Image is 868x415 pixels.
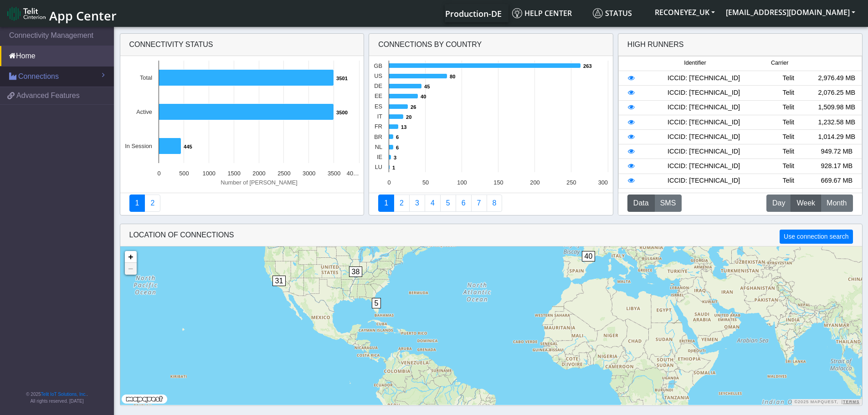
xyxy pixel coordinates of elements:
text: 0 [388,179,391,186]
text: 3 [394,155,396,160]
a: Telit IoT Solutions, Inc. [41,392,87,397]
text: Total [139,74,152,81]
span: 38 [349,266,363,277]
text: IT [377,113,383,120]
div: Telit [764,147,812,157]
div: ICCID: [TECHNICAL_ID] [643,132,764,142]
a: Not Connected for 30 days [487,195,503,212]
div: 1,014.29 MB [812,132,861,142]
div: Telit [764,161,812,171]
span: Status [593,8,632,18]
text: 40… [346,170,359,177]
text: BR [374,133,382,140]
button: [EMAIL_ADDRESS][DOMAIN_NAME] [720,4,861,20]
text: 50 [422,179,429,186]
a: 14 Days Trend [456,195,472,212]
text: ES [375,103,382,110]
span: 31 [272,276,286,286]
div: Telit [764,88,812,98]
div: ICCID: [TECHNICAL_ID] [643,73,764,83]
text: Number of [PERSON_NAME] [221,179,298,186]
text: 80 [450,74,455,79]
text: 1500 [227,170,240,177]
a: Connections By Carrier [425,195,441,212]
text: 3500 [327,170,340,177]
div: 1,509.98 MB [812,102,861,113]
text: EE [375,92,382,99]
div: High Runners [627,39,684,50]
text: 3500 [336,110,348,115]
div: ICCID: [TECHNICAL_ID] [643,161,764,171]
nav: Summary paging [378,195,604,212]
div: ICCID: [TECHNICAL_ID] [643,176,764,186]
text: 13 [401,124,406,130]
div: 949.72 MB [812,147,861,157]
text: LU [375,164,382,170]
span: Advanced Features [16,90,80,101]
div: 2,976.49 MB [812,73,861,83]
button: Week [791,195,821,212]
a: Zero Session [471,195,487,212]
div: Telit [764,132,812,142]
a: Help center [508,4,589,22]
span: Carrier [771,59,788,67]
text: Active [136,108,152,115]
text: 6 [396,134,399,140]
text: 445 [184,144,192,149]
text: 150 [493,179,503,186]
text: 26 [411,104,416,110]
div: LOCATION OF CONNECTIONS [120,224,862,246]
span: Connections [18,71,59,82]
div: Telit [764,102,812,113]
text: 6 [396,145,399,150]
text: 2000 [252,170,265,177]
text: 100 [457,179,467,186]
a: Usage by Carrier [440,195,456,212]
button: Data [627,195,655,212]
div: ICCID: [TECHNICAL_ID] [643,118,764,128]
button: Day [766,195,791,212]
a: Connectivity status [129,195,145,212]
div: Telit [764,176,812,186]
text: 300 [598,179,608,186]
nav: Summary paging [129,195,355,212]
span: Help center [512,8,572,18]
a: Status [589,4,649,22]
div: Telit [764,118,812,128]
a: Carrier [394,195,410,212]
a: Connections By Country [378,195,394,212]
span: Identifier [684,59,706,67]
button: Use connection search [780,230,853,244]
span: Day [772,198,785,209]
text: 250 [566,179,576,186]
a: Zoom in [125,251,137,263]
span: App Center [49,7,117,24]
a: Deployment status [144,195,160,212]
a: Zoom out [125,263,137,275]
text: NL [375,143,382,150]
div: Connections By Country [369,34,613,56]
button: SMS [654,195,682,212]
a: Your current platform instance [445,4,501,22]
text: GB [374,62,383,69]
text: 40 [421,94,426,99]
div: 669.67 MB [812,176,861,186]
text: 0 [157,170,160,177]
span: Month [827,198,847,209]
text: 3000 [303,170,315,177]
text: 200 [530,179,539,186]
img: logo-telit-cinterion-gw-new.png [7,6,46,21]
a: Terms [843,400,860,404]
text: 2500 [277,170,290,177]
span: 40 [582,251,596,261]
text: In Session [125,143,152,149]
text: DE [374,82,382,89]
text: 3501 [336,76,348,81]
text: 1000 [202,170,215,177]
text: 500 [179,170,189,177]
text: 263 [583,63,592,69]
img: status.svg [593,8,603,18]
div: Connectivity status [120,34,364,56]
a: Usage per Country [409,195,425,212]
button: RECONEYEZ_UK [649,4,720,20]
